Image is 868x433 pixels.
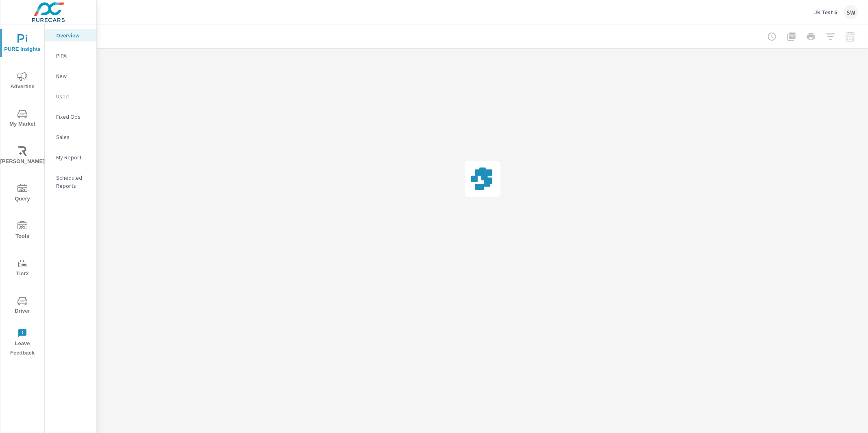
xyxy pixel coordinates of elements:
[56,72,90,80] p: New
[3,146,42,166] span: [PERSON_NAME]
[3,221,42,241] span: Tools
[56,92,90,100] p: Used
[56,133,90,141] p: Sales
[56,52,90,60] p: PIPA
[3,184,42,204] span: Query
[3,329,42,358] span: Leave Feedback
[3,72,42,91] span: Advertise
[45,131,96,143] div: Sales
[3,34,42,54] span: PURE Insights
[45,172,96,192] div: Scheduled Reports
[45,151,96,163] div: My Report
[45,29,96,41] div: Overview
[844,5,858,20] div: SW
[45,90,96,102] div: Used
[814,9,837,16] p: JK Test 6
[45,70,96,82] div: New
[56,153,90,161] p: My Report
[3,259,42,279] span: Tier2
[56,113,90,121] p: Fixed Ops
[56,174,90,190] p: Scheduled Reports
[3,109,42,129] span: My Market
[56,31,90,39] p: Overview
[45,111,96,123] div: Fixed Ops
[45,50,96,62] div: PIPA
[3,296,42,316] span: Driver
[0,24,44,361] div: nav menu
